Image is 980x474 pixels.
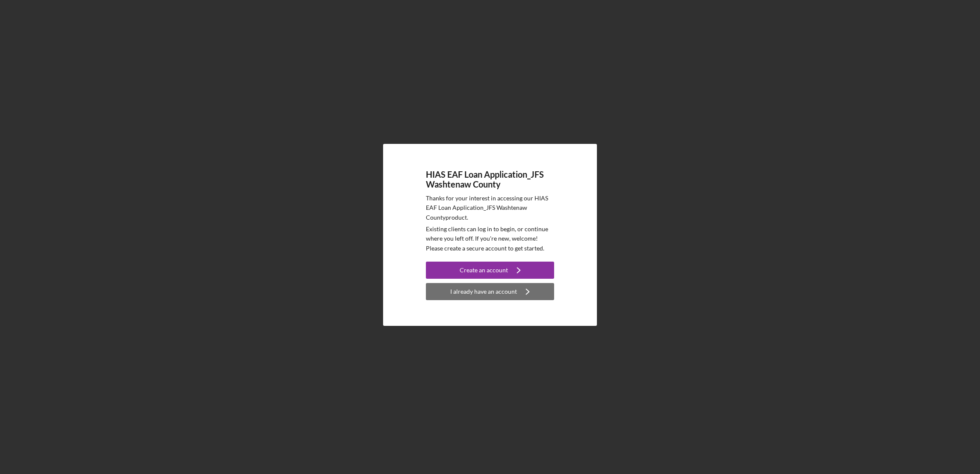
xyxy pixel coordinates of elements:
button: I already have an account [426,283,554,300]
p: Existing clients can log in to begin, or continue where you left off. If you're new, welcome! Ple... [426,224,554,253]
button: Create an account [426,262,554,279]
a: Create an account [426,262,554,281]
p: Thanks for your interest in accessing our HIAS EAF Loan Application_JFS Washtenaw County product. [426,194,554,222]
div: Create an account [460,262,508,279]
div: I already have an account [450,283,517,300]
h4: HIAS EAF Loan Application_JFS Washtenaw County [426,170,554,189]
